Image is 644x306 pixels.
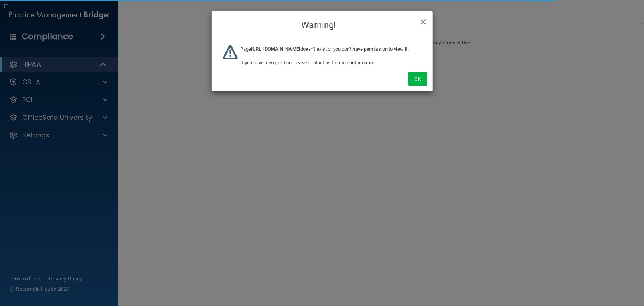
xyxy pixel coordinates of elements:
[240,58,421,67] p: If you have any question please contact us for more information.
[217,17,427,33] h4: Warning!
[408,72,427,86] button: Ok
[240,45,421,54] p: Page doesn't exist or you don't have permission to view it.
[223,45,238,59] img: warning-logo.669c17dd.png
[420,13,427,28] span: ×
[251,46,300,52] b: [URL][DOMAIN_NAME]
